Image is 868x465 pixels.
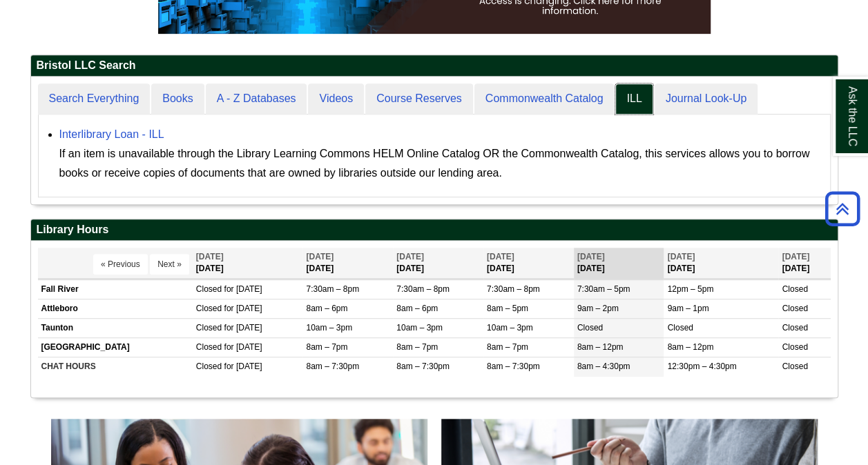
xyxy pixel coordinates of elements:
span: 7:30am – 5pm [577,284,630,294]
button: « Previous [93,254,148,275]
td: Taunton [38,319,193,338]
span: 8am – 6pm [306,304,347,313]
span: [DATE] [667,252,695,261]
th: [DATE] [393,248,483,279]
a: A - Z Databases [206,83,307,115]
th: [DATE] [574,248,664,279]
a: Course Reserves [365,83,473,115]
td: Fall River [38,279,193,299]
span: 9am – 2pm [577,304,619,313]
span: Closed [782,304,807,313]
span: [DATE] [577,252,605,261]
span: 10am – 3pm [487,323,533,333]
span: 8am – 7pm [396,342,438,352]
span: Closed [782,342,807,352]
span: [DATE] [396,252,424,261]
h2: Library Hours [31,219,838,241]
div: If an item is unavailable through the Library Learning Commons HELM Online Catalog OR the Commonw... [59,144,823,183]
span: 8am – 4:30pm [577,362,630,371]
span: 8am – 7:30pm [396,362,450,371]
a: Books [151,83,204,115]
span: 12:30pm – 4:30pm [667,362,736,371]
span: 7:30am – 8pm [396,284,450,294]
span: 8am – 12pm [667,342,713,352]
span: 9am – 1pm [667,304,708,313]
span: Closed [577,323,603,333]
span: Closed [196,362,222,371]
span: 8am – 7:30pm [487,362,540,371]
span: Closed [196,284,222,294]
span: for [DATE] [224,342,262,352]
a: Commonwealth Catalog [474,83,615,115]
span: Closed [196,304,222,313]
td: Attleboro [38,299,193,318]
span: 12pm – 5pm [667,284,713,294]
th: [DATE] [193,248,303,279]
span: [DATE] [487,252,514,261]
span: Closed [196,323,222,333]
span: for [DATE] [224,323,262,333]
span: for [DATE] [224,284,262,294]
span: [DATE] [782,252,809,261]
span: Closed [782,362,807,371]
span: 8am – 7pm [306,342,347,352]
td: CHAT HOURS [38,357,193,377]
span: 8am – 7pm [487,342,528,352]
span: 7:30am – 8pm [487,284,540,294]
button: Next » [150,254,189,275]
span: [DATE] [306,252,334,261]
th: [DATE] [302,248,393,279]
span: 8am – 12pm [577,342,624,352]
a: Journal Look-Up [655,83,758,115]
th: [DATE] [483,248,574,279]
td: [GEOGRAPHIC_DATA] [38,338,193,357]
span: 8am – 5pm [487,304,528,313]
span: Closed [667,323,693,333]
th: [DATE] [778,248,830,279]
a: Back to Top [820,199,865,218]
span: for [DATE] [224,304,262,313]
span: for [DATE] [224,362,262,371]
span: Closed [782,284,807,294]
span: Closed [782,323,807,333]
span: 8am – 7:30pm [306,362,359,371]
span: [DATE] [196,252,224,261]
a: Videos [308,83,364,115]
span: 10am – 3pm [396,323,443,333]
a: Search Everything [38,83,151,115]
th: [DATE] [664,248,778,279]
a: ILL [615,83,653,115]
a: Interlibrary Loan - ILL [59,128,164,140]
span: 8am – 6pm [396,304,438,313]
span: Closed [196,342,222,352]
span: 10am – 3pm [306,323,352,333]
h2: Bristol LLC Search [31,55,838,77]
span: 7:30am – 8pm [306,284,359,294]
